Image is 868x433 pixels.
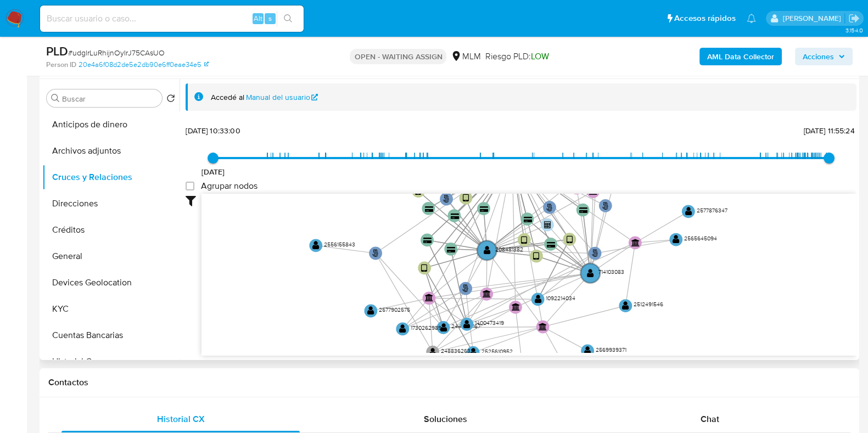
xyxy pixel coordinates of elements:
[707,48,774,65] b: AML Data Collector
[423,237,432,244] text: 
[697,206,727,214] text: 2577876347
[42,138,180,164] button: Archivos adjuntos
[68,47,165,58] span: # udglrLuRhijnOyIrJ75CAsUO
[673,234,680,244] text: 
[312,240,320,250] text: 
[42,322,180,348] button: Cuentas Bancarias
[803,125,854,136] span: [DATE] 11:55:24
[462,284,468,292] text: 
[79,60,209,70] a: 20e4a6f08d2de5e2db90e6ff0eae34e5
[535,294,542,303] text: 
[46,60,76,70] b: Person ID
[42,243,180,269] button: General
[602,201,608,209] text: 
[782,13,844,24] p: carlos.soto@mercadolibre.com.mx
[803,48,834,65] span: Acciones
[546,203,552,211] text: 
[424,205,433,212] text: 
[544,221,551,228] text: 
[539,322,547,330] text: 
[421,263,427,272] text: 
[201,166,225,177] span: [DATE]
[40,12,304,26] input: Buscar usuario o caso...
[51,94,60,103] button: Buscar
[42,111,180,138] button: Anticipos de dinero
[443,195,449,203] text: 
[254,13,262,24] span: Alt
[246,92,318,103] a: Manual del usuario
[512,303,520,311] text: 
[424,413,467,425] span: Soluciones
[46,42,68,60] b: PLD
[463,319,471,328] text: 
[451,50,480,63] div: MLM
[277,11,299,26] button: search-icon
[399,324,406,333] text: 
[42,190,180,217] button: Direcciones
[447,246,455,252] text: 
[521,235,527,244] text: 
[166,94,175,106] button: Volver al orden por defecto
[480,205,488,212] text: 
[324,240,355,248] text: 2556155843
[42,217,180,243] button: Créditos
[747,14,756,23] a: Notificaciones
[684,234,717,242] text: 2565645094
[485,50,548,63] span: Riesgo PLD:
[42,269,180,296] button: Devices Geolocation
[848,13,860,24] a: Salir
[451,322,480,330] text: 2446461167
[587,268,594,277] text: 
[523,216,531,223] text: 
[201,181,257,192] span: Agrupar nodos
[546,294,575,302] text: 1092214034
[699,48,782,65] button: AML Data Collector
[547,241,555,248] text: 
[441,346,474,355] text: 2488362632
[350,49,446,64] p: OPEN - WAITING ASSIGN
[211,92,244,103] span: Accedé al
[567,234,573,244] text: 
[42,296,180,322] button: KYC
[845,26,863,35] span: 3.154.0
[584,346,591,355] text: 
[415,186,421,195] text: 
[596,345,626,353] text: 2569939371
[592,249,598,257] text: 
[372,249,378,257] text: 
[530,50,548,63] span: LOW
[186,182,194,190] input: Agrupar nodos
[495,245,523,253] text: 208481382
[481,347,512,355] text: 2525610952
[598,268,624,276] text: 714103083
[674,13,736,24] span: Accesos rápidos
[795,48,853,65] button: Acciones
[429,347,436,356] text: 
[533,251,539,261] text: 
[701,413,719,425] span: Chat
[268,13,272,24] span: s
[62,94,158,104] input: Buscar
[157,413,205,425] span: Historial CX
[634,300,663,308] text: 2512491546
[440,322,447,331] text: 
[631,238,640,246] text: 
[379,305,410,313] text: 2577902575
[425,294,433,301] text: 
[579,207,587,213] text: 
[685,206,692,216] text: 
[42,164,180,190] button: Cruces y Relaciones
[483,290,491,297] text: 
[42,348,180,375] button: Historial Casos
[463,193,469,203] text: 
[48,377,850,388] h1: Contactos
[411,323,441,331] text: 1730262989
[589,187,597,195] text: 
[451,212,459,219] text: 
[484,245,491,255] text: 
[186,125,240,136] span: [DATE] 10:33:00
[475,319,504,327] text: 1400473419
[622,301,629,310] text: 
[367,306,374,315] text: 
